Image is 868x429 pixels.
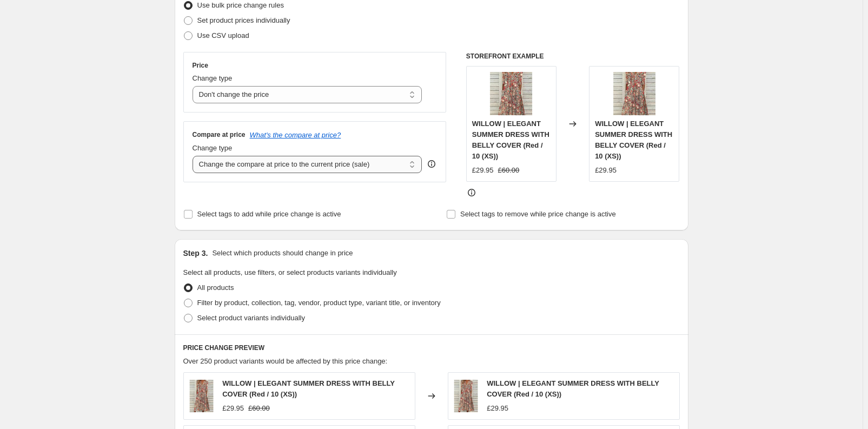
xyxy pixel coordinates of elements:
span: WILLOW | ELEGANT SUMMER DRESS WITH BELLY COVER (Red / 10 (XS)) [487,379,659,398]
span: Use bulk price change rules [197,1,284,9]
p: Select which products should change in price [212,248,353,259]
strike: £60.00 [248,403,270,414]
h3: Compare at price [193,130,246,139]
div: £29.95 [222,403,244,414]
img: O1CN01SlQMeq1iziuUos39S__2217636854484-0-cib_80x.jpg [613,72,656,115]
div: £29.95 [472,165,494,176]
div: £29.95 [487,403,508,414]
h3: Price [193,61,208,70]
img: O1CN01SlQMeq1iziuUos39S__2217636854484-0-cib_80x.jpg [454,380,479,412]
div: £29.95 [595,165,617,176]
span: WILLOW | ELEGANT SUMMER DRESS WITH BELLY COVER (Red / 10 (XS)) [472,120,549,160]
span: WILLOW | ELEGANT SUMMER DRESS WITH BELLY COVER (Red / 10 (XS)) [222,379,395,398]
img: O1CN01SlQMeq1iziuUos39S__2217636854484-0-cib_80x.jpg [189,380,214,412]
h6: PRICE CHANGE PREVIEW [183,344,680,352]
span: Select all products, use filters, or select products variants individually [183,268,397,276]
div: help [426,159,437,169]
button: What's the compare at price? [250,131,341,139]
span: Change type [193,74,233,82]
span: Select tags to remove while price change is active [460,210,616,218]
span: Select tags to add while price change is active [197,210,341,218]
span: Set product prices individually [197,16,290,24]
span: Change type [193,144,233,152]
span: WILLOW | ELEGANT SUMMER DRESS WITH BELLY COVER (Red / 10 (XS)) [595,120,672,160]
strike: £60.00 [498,165,520,176]
span: All products [197,283,234,292]
h6: STOREFRONT EXAMPLE [466,52,680,61]
img: O1CN01SlQMeq1iziuUos39S__2217636854484-0-cib_80x.jpg [489,72,533,115]
span: Select product variants individually [197,314,305,322]
h2: Step 3. [183,248,208,259]
span: Use CSV upload [197,31,249,39]
span: Filter by product, collection, tag, vendor, product type, variant title, or inventory [197,299,441,307]
span: Over 250 product variants would be affected by this price change: [183,357,388,365]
